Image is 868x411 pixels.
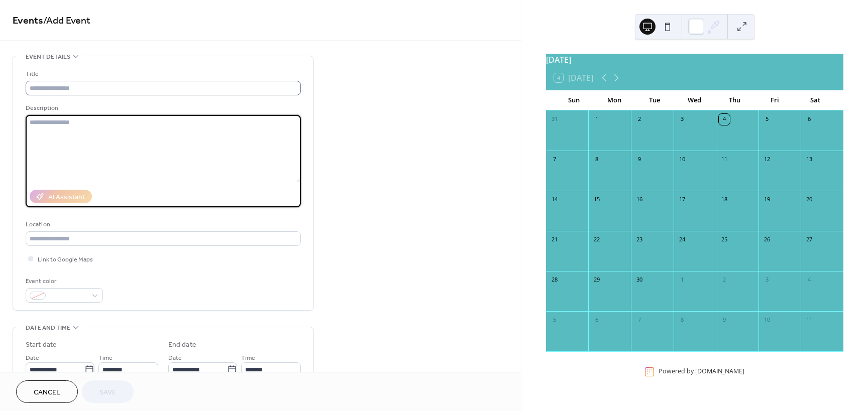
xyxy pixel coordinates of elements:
span: Date [26,353,39,363]
div: 5 [762,114,773,125]
div: 10 [762,315,773,326]
a: Events [13,11,43,31]
div: 22 [591,234,602,245]
div: 9 [719,315,730,326]
div: 14 [549,194,560,205]
span: Link to Google Maps [38,254,93,265]
div: Mon [594,90,634,110]
div: Tue [634,90,675,110]
div: Description [26,103,299,113]
div: 4 [719,114,730,125]
div: 29 [591,275,602,286]
div: 7 [634,315,645,326]
div: 20 [804,194,815,205]
div: 1 [591,114,602,125]
div: Start date [26,340,57,350]
div: 24 [677,234,688,245]
div: 6 [804,114,815,125]
div: 5 [549,315,560,326]
div: 30 [634,275,645,286]
div: 11 [804,315,815,326]
span: Date and time [26,323,70,333]
span: Event details [26,52,70,62]
div: Title [26,69,299,79]
div: 10 [677,154,688,165]
div: Powered by [659,367,744,375]
div: Sun [554,90,594,110]
div: Fri [755,90,795,110]
a: [DOMAIN_NAME] [695,367,744,375]
div: End date [168,340,196,350]
div: Event color [26,276,101,287]
span: Date [168,353,182,363]
div: 25 [719,234,730,245]
div: 1 [677,275,688,286]
div: 28 [549,275,560,286]
div: Wed [675,90,715,110]
div: 15 [591,194,602,205]
div: Location [26,219,299,230]
div: 18 [719,194,730,205]
div: 13 [804,154,815,165]
div: 27 [804,234,815,245]
button: Cancel [16,380,78,403]
div: 23 [634,234,645,245]
span: Time [98,353,113,363]
div: 3 [677,114,688,125]
div: 12 [762,154,773,165]
div: Sat [795,90,835,110]
div: 9 [634,154,645,165]
span: / Add Event [43,11,90,31]
div: 7 [549,154,560,165]
div: 6 [591,315,602,326]
div: 2 [634,114,645,125]
div: 4 [804,275,815,286]
div: 2 [719,275,730,286]
div: 16 [634,194,645,205]
div: 21 [549,234,560,245]
div: 8 [591,154,602,165]
div: 3 [762,275,773,286]
span: Time [241,353,255,363]
div: 19 [762,194,773,205]
div: 31 [549,114,560,125]
div: 17 [677,194,688,205]
div: [DATE] [546,54,843,66]
div: 8 [677,315,688,326]
div: 11 [719,154,730,165]
div: Thu [715,90,755,110]
div: 26 [762,234,773,245]
span: Cancel [34,387,60,398]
